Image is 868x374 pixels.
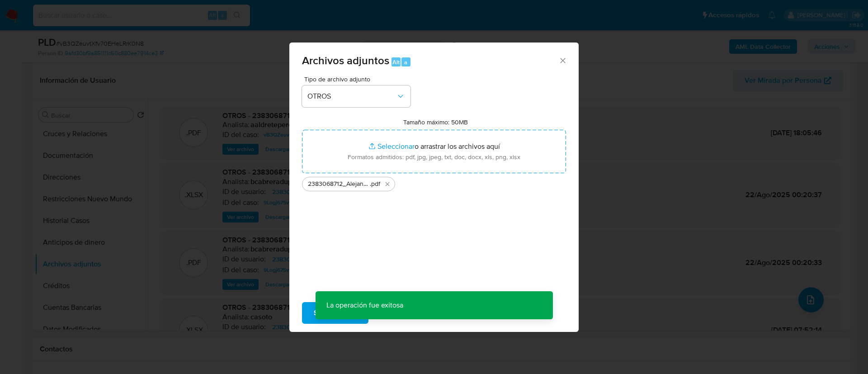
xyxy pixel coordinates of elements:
[302,302,368,324] button: Subir archivo
[302,85,410,107] button: OTROS
[384,303,413,323] span: Cancelar
[403,118,468,126] label: Tamaño máximo: 50MB
[558,56,566,64] button: Cerrar
[304,76,413,82] span: Tipo de archivo adjunto
[370,180,380,189] span: .pdf
[314,303,357,323] span: Subir archivo
[392,58,400,66] span: Alt
[308,180,370,189] span: 2383068712_Alejandro [PERSON_NAME] 2025
[382,179,393,189] button: Eliminar 2383068712_Alejandro Garcia Balbuena_AGOSTO 2025.pdf
[302,52,389,68] span: Archivos adjuntos
[307,92,396,101] span: OTROS
[404,58,407,66] span: a
[302,173,566,191] ul: Archivos seleccionados
[316,291,414,319] p: La operación fue exitosa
